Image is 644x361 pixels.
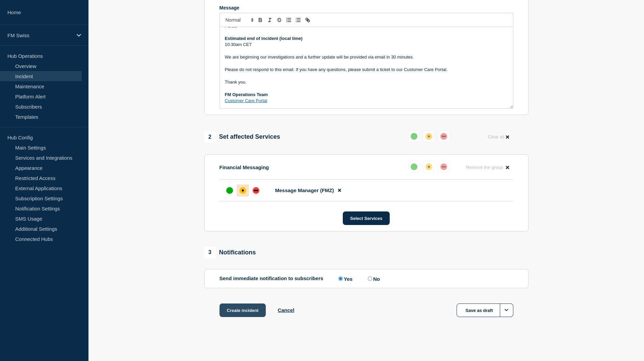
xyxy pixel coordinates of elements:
[265,16,275,24] button: Toggle italic text
[293,16,303,24] button: Toggle bulleted list
[220,164,269,170] p: Financial Messaging
[343,211,390,225] button: Select Services
[303,16,312,24] button: Toggle link
[457,303,513,317] button: Save as draft
[225,42,508,48] p: 10:30am CET
[225,79,508,85] p: Thank you.
[225,92,268,97] strong: FM Operations Team
[466,165,503,170] span: Remove the group
[223,16,256,24] span: Font size
[368,276,372,281] input: No
[220,275,324,282] p: Send immediate notification to subscribers
[411,163,417,170] div: up
[500,303,513,317] button: Options
[423,161,435,173] button: affected
[426,163,432,170] div: affected
[484,130,513,143] button: Clear all
[438,161,450,173] button: down
[275,187,334,193] span: Message Manager (FMZ)
[253,187,259,194] div: down
[204,247,216,258] span: 3
[284,16,293,24] button: Toggle ordered list
[225,98,267,103] a: Customer Care Portal
[440,163,447,170] div: down
[204,131,216,143] span: 2
[225,54,508,60] p: We are beginning our investigations and a further update will be provided via email in 30 minutes.
[275,16,284,24] button: Toggle strikethrough text
[225,67,508,73] p: Please do not respond to this email. If you have any questions, please submit a ticket to our Cus...
[438,130,450,142] button: down
[440,133,447,140] div: down
[366,275,380,282] label: No
[411,133,417,140] div: up
[239,187,246,194] div: affected
[408,161,420,173] button: up
[426,133,432,140] div: affected
[225,36,303,41] strong: Estimated end of incident (local time)
[220,27,513,108] div: Message
[462,161,513,174] button: Remove the group
[220,5,513,10] div: Message
[204,131,280,143] div: Set affected Services
[256,16,265,24] button: Toggle bold text
[423,130,435,142] button: affected
[226,187,233,194] div: up
[408,130,420,142] button: up
[220,303,266,317] button: Create incident
[278,307,294,313] button: Cancel
[204,247,256,258] div: Notifications
[338,276,343,281] input: Yes
[337,275,353,282] label: Yes
[220,275,513,282] div: Send immediate notification to subscribers
[7,32,72,38] p: FM Swiss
